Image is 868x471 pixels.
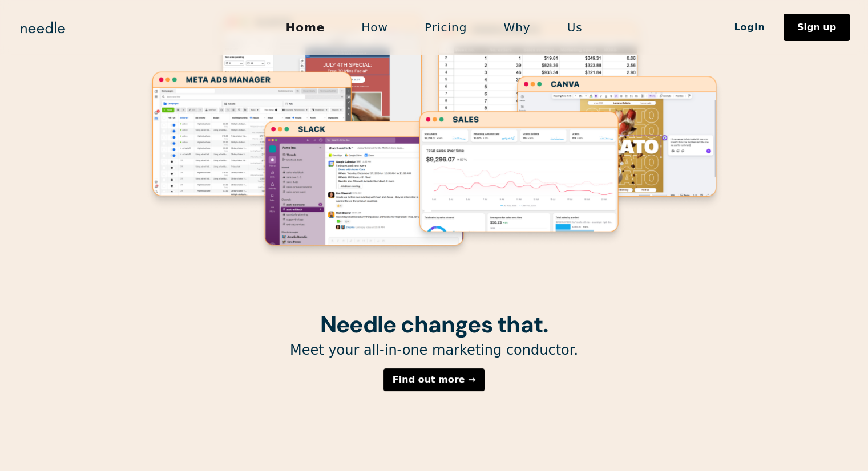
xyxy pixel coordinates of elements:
[797,23,836,32] div: Sign up
[716,18,784,37] a: Login
[267,15,343,39] a: Home
[320,310,548,339] strong: Needle changes that.
[549,15,601,39] a: Us
[143,342,725,359] p: Meet your all-in-one marketing conductor.
[406,15,485,39] a: Pricing
[784,14,850,41] a: Sign up
[343,15,406,39] a: How
[393,375,476,384] div: Find out more →
[383,368,485,391] a: Find out more →
[485,15,548,39] a: Why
